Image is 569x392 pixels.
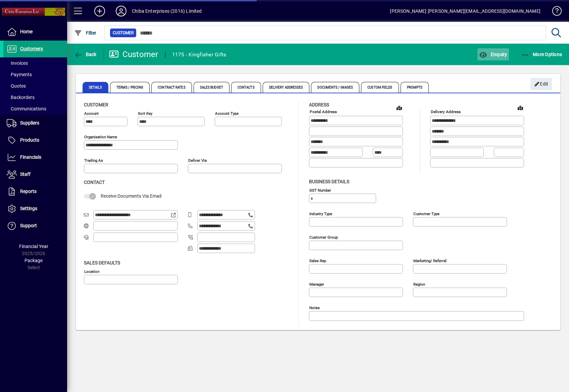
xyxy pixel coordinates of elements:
span: Terms / Pricing [110,82,150,93]
a: Financials [3,149,67,166]
span: Payments [7,72,32,77]
span: Invoices [7,60,28,66]
mat-label: Account [84,111,99,116]
mat-label: Location [84,269,99,274]
div: Chiba Enterprises (2016) Limited [132,6,202,16]
span: Custom Fields [361,82,399,93]
span: Address [309,102,329,107]
span: Enquiry [479,52,507,57]
span: Contract Rates [151,82,192,93]
span: Settings [20,206,37,211]
mat-label: Account Type [215,111,239,116]
mat-label: Notes [309,305,320,310]
span: Filter [74,30,97,36]
mat-label: Deliver via [188,158,207,163]
span: Contacts [231,82,261,93]
mat-label: Region [413,282,425,286]
button: Enquiry [477,48,509,60]
span: Customer [113,30,134,36]
button: Back [72,48,98,60]
span: Package [24,258,43,263]
a: Products [3,132,67,149]
span: Backorders [7,95,35,100]
span: Financials [20,154,41,160]
a: Settings [3,200,67,217]
mat-label: Trading as [84,158,103,163]
a: Payments [3,69,67,80]
span: Contact [84,180,105,185]
span: Financial Year [19,244,48,249]
a: Support [3,217,67,234]
button: Add [89,5,110,17]
span: Details [83,82,108,93]
a: Staff [3,166,67,183]
span: Products [20,137,39,143]
span: Receive Documents Via Email [101,193,161,199]
button: Profile [110,5,132,17]
div: 1175 - Kingfisher Gifts [172,49,226,60]
a: Invoices [3,57,67,69]
span: Home [20,29,33,34]
span: Documents / Images [311,82,359,93]
a: View on map [394,102,405,113]
span: Business details [309,179,349,184]
mat-label: Sort key [138,111,152,116]
mat-label: Customer type [413,211,439,216]
span: Communications [7,106,46,111]
button: Filter [72,27,98,39]
mat-label: Industry type [309,211,332,216]
span: Back [74,52,97,57]
a: Home [3,23,67,40]
a: Backorders [3,92,67,103]
span: Customer [84,102,108,107]
div: [PERSON_NAME] [PERSON_NAME][EMAIL_ADDRESS][DOMAIN_NAME] [390,6,540,16]
span: Quotes [7,83,26,89]
a: Suppliers [3,115,67,132]
span: Customers [20,46,43,51]
span: Suppliers [20,120,39,126]
mat-label: Customer group [309,235,338,239]
mat-label: Organisation name [84,135,117,139]
span: Delivery Addresses [263,82,310,93]
span: Sales defaults [84,260,120,265]
mat-label: Marketing/ Referral [413,258,447,263]
span: Sales Budget [194,82,229,93]
a: Quotes [3,80,67,92]
span: Support [20,223,37,228]
a: View on map [515,102,526,113]
app-page-header-button: Back [67,48,104,60]
a: Reports [3,183,67,200]
button: More Options [520,48,564,60]
span: Edit [534,79,549,90]
span: Prompts [401,82,429,93]
span: Reports [20,189,37,194]
button: Edit [530,78,552,90]
mat-label: Sales rep [309,258,326,263]
a: Communications [3,103,67,114]
span: More Options [521,52,562,57]
a: Knowledge Base [547,1,561,23]
span: Staff [20,171,31,177]
div: Customer [109,49,158,60]
mat-label: GST Number [309,188,331,192]
mat-label: Manager [309,282,324,286]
